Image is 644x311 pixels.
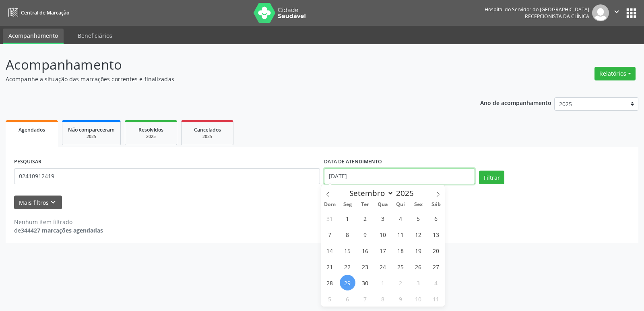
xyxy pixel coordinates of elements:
span: Agosto 31, 2025 [322,210,338,226]
span: Setembro 15, 2025 [340,243,355,258]
span: Setembro 14, 2025 [322,243,338,258]
div: 2025 [131,134,171,140]
span: Agendados [19,126,45,133]
a: Central de Marcação [6,6,69,19]
span: Outubro 7, 2025 [357,291,373,307]
div: 2025 [68,134,115,140]
a: Beneficiários [72,29,118,43]
i: keyboard_arrow_down [49,198,58,207]
span: Setembro 28, 2025 [322,275,338,290]
span: Setembro 1, 2025 [340,210,355,226]
span: Setembro 26, 2025 [411,259,426,274]
span: Setembro 22, 2025 [340,259,355,274]
a: Acompanhamento [3,29,64,44]
span: Central de Marcação [21,9,69,16]
span: Setembro 4, 2025 [393,210,409,226]
span: Setembro 5, 2025 [411,210,426,226]
span: Ter [356,202,374,207]
span: Sáb [427,202,445,207]
div: Hospital do Servidor do [GEOGRAPHIC_DATA] [485,6,589,13]
span: Setembro 3, 2025 [375,210,391,226]
span: Outubro 4, 2025 [428,275,444,290]
span: Outubro 2, 2025 [393,275,409,290]
i:  [612,7,621,16]
span: Outubro 6, 2025 [340,291,355,307]
span: Setembro 12, 2025 [411,227,426,242]
span: Setembro 11, 2025 [393,227,409,242]
span: Setembro 21, 2025 [322,259,338,274]
span: Setembro 23, 2025 [357,259,373,274]
span: Setembro 27, 2025 [428,259,444,274]
span: Qui [392,202,409,207]
span: Setembro 18, 2025 [393,243,409,258]
div: 2025 [187,134,227,140]
span: Cancelados [194,126,221,133]
img: img [592,4,609,21]
div: Nenhum item filtrado [14,218,103,226]
span: Setembro 17, 2025 [375,243,391,258]
strong: 344427 marcações agendadas [21,227,103,234]
input: Year [394,188,420,198]
label: DATA DE ATENDIMENTO [324,156,382,168]
span: Qua [374,202,392,207]
div: de [14,226,103,235]
span: Sex [409,202,427,207]
span: Setembro 25, 2025 [393,259,409,274]
span: Setembro 6, 2025 [428,210,444,226]
span: Setembro 8, 2025 [340,227,355,242]
input: Nome, código do beneficiário ou CPF [14,168,320,184]
input: Selecione um intervalo [324,168,475,184]
span: Resolvidos [138,126,163,133]
button:  [609,4,624,21]
span: Não compareceram [68,126,115,133]
span: Recepcionista da clínica [525,13,589,20]
p: Acompanhe a situação das marcações correntes e finalizadas [6,75,448,83]
span: Outubro 3, 2025 [411,275,426,290]
label: PESQUISAR [14,156,41,168]
p: Acompanhamento [6,55,448,75]
button: Filtrar [479,171,504,184]
span: Outubro 8, 2025 [375,291,391,307]
span: Setembro 19, 2025 [411,243,426,258]
span: Seg [339,202,356,207]
span: Setembro 9, 2025 [357,227,373,242]
p: Ano de acompanhamento [480,97,551,107]
span: Outubro 11, 2025 [428,291,444,307]
span: Dom [321,202,339,207]
span: Outubro 10, 2025 [411,291,426,307]
button: apps [624,6,638,20]
span: Outubro 1, 2025 [375,275,391,290]
span: Outubro 5, 2025 [322,291,338,307]
span: Setembro 30, 2025 [357,275,373,290]
span: Setembro 20, 2025 [428,243,444,258]
span: Setembro 10, 2025 [375,227,391,242]
span: Outubro 9, 2025 [393,291,409,307]
span: Setembro 7, 2025 [322,227,338,242]
span: Setembro 24, 2025 [375,259,391,274]
button: Mais filtroskeyboard_arrow_down [14,196,62,210]
span: Setembro 16, 2025 [357,243,373,258]
span: Setembro 2, 2025 [357,210,373,226]
select: Month [346,187,394,199]
button: Relatórios [594,67,636,80]
span: Setembro 29, 2025 [340,275,355,290]
span: Setembro 13, 2025 [428,227,444,242]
